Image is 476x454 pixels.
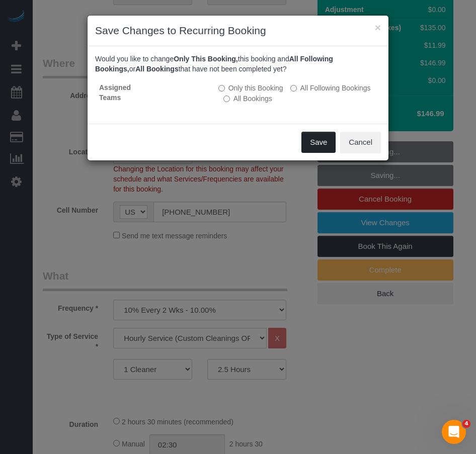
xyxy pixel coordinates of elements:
[99,83,131,102] strong: Assigned Teams
[95,23,381,38] h3: Save Changes to Recurring Booking
[223,94,272,104] label: All bookings that have not been completed yet will be changed.
[174,55,238,63] b: Only This Booking,
[135,65,179,73] b: All Bookings
[462,420,470,428] span: 4
[290,83,371,93] label: This and all the bookings after it will be changed.
[95,54,381,74] p: Would you like to change this booking and or that have not been completed yet?
[223,96,230,102] input: All Bookings
[301,132,336,153] button: Save
[218,85,225,92] input: Only this Booking
[340,132,381,153] button: Cancel
[442,420,466,444] iframe: Intercom live chat
[375,22,381,33] button: ×
[290,85,297,92] input: All Following Bookings
[218,83,283,93] label: All other bookings in the series will remain the same.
